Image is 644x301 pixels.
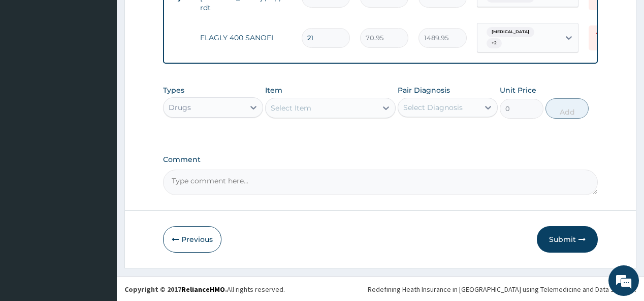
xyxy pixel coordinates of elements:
button: Previous [163,226,221,253]
div: Drugs [169,102,191,113]
strong: Copyright © 2017 . [124,285,227,294]
td: FLAGLY 400 SANOFI [195,28,297,48]
span: [MEDICAL_DATA] [487,27,534,37]
div: Chat with us now [53,57,171,70]
label: Comment [163,155,597,164]
span: + 2 [487,38,502,48]
label: Pair Diagnosis [398,85,450,95]
textarea: Type your message and hit 'Enter' [5,196,194,232]
a: RelianceHMO [181,285,225,294]
div: Redefining Heath Insurance in [GEOGRAPHIC_DATA] using Telemedicine and Data Science! [368,284,636,294]
button: Submit [537,226,598,253]
td: N/A [137,29,195,47]
div: Select Item [271,103,311,113]
span: We're online! [59,87,140,190]
div: Minimize live chat window [167,5,191,30]
label: Unit Price [500,85,536,95]
label: Types [163,86,184,95]
img: d_794563401_company_1708531726252_794563401 [19,51,41,76]
button: Add [545,98,589,119]
div: Select Diagnosis [403,102,463,113]
label: Item [265,85,282,95]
